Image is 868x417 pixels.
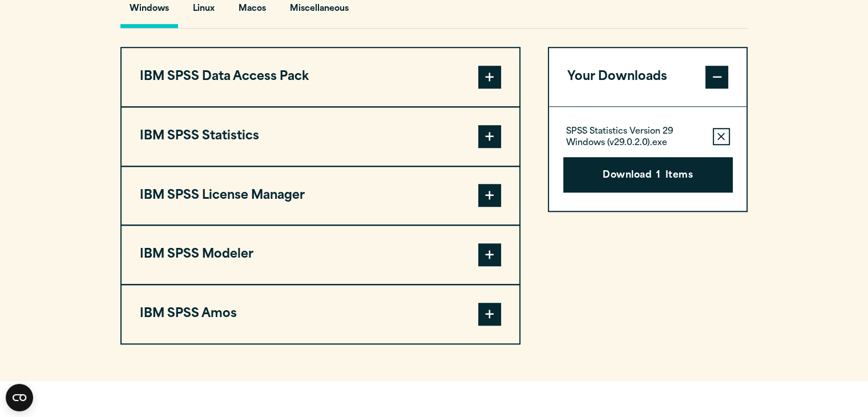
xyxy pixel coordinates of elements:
[563,157,733,193] button: Download1Items
[566,126,704,149] p: SPSS Statistics Version 29 Windows (v29.0.2.0).exe
[6,384,33,411] button: Open CMP widget
[122,285,519,343] button: IBM SPSS Amos
[122,167,519,225] button: IBM SPSS License Manager
[122,48,519,106] button: IBM SPSS Data Access Pack
[122,107,519,166] button: IBM SPSS Statistics
[549,48,747,106] button: Your Downloads
[122,226,519,284] button: IBM SPSS Modeler
[549,106,747,211] div: Your Downloads
[656,169,660,183] span: 1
